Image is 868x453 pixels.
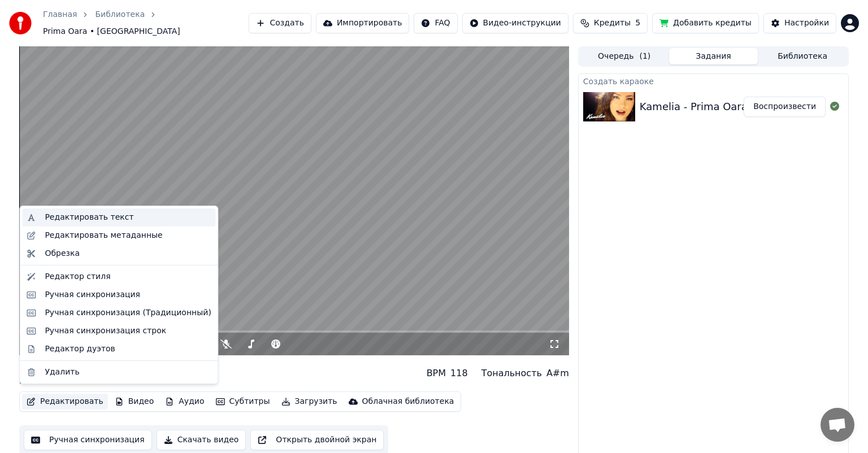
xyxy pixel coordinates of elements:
[546,367,569,380] div: A#m
[640,99,748,115] div: Kamelia - Prima Oara
[45,271,110,282] div: Редактор стиля
[639,51,650,62] span: ( 1 )
[481,367,542,380] div: Тональность
[43,26,180,37] span: Prima Oara • [GEOGRAPHIC_DATA]
[462,13,568,33] button: Видео-инструкции
[580,48,669,64] button: Очередь
[594,18,631,29] span: Кредиты
[316,13,410,33] button: Импортировать
[450,367,468,380] div: 118
[45,230,162,241] div: Редактировать метаданные
[821,408,854,442] a: Открытый чат
[45,212,133,223] div: Редактировать текст
[414,13,457,33] button: FAQ
[362,396,454,407] div: Облачная библиотека
[277,394,342,410] button: Загрузить
[744,97,826,117] button: Воспроизвести
[45,325,166,337] div: Ручная синхронизация строк
[635,18,640,29] span: 5
[43,9,77,20] a: Главная
[110,394,159,410] button: Видео
[45,343,115,355] div: Редактор дуэтов
[95,9,145,20] a: Библиотека
[45,248,80,259] div: Обрезка
[211,394,275,410] button: Субтитры
[250,430,384,450] button: Открыть двойной экран
[758,48,847,64] button: Библиотека
[160,394,209,410] button: Аудио
[427,367,446,380] div: BPM
[22,394,108,410] button: Редактировать
[652,13,759,33] button: Добавить кредиты
[24,430,152,450] button: Ручная синхронизация
[157,430,246,450] button: Скачать видео
[249,13,311,33] button: Создать
[763,13,836,33] button: Настройки
[45,367,79,378] div: Удалить
[579,74,848,88] div: Создать караоке
[669,48,758,64] button: Задания
[784,18,829,29] div: Настройки
[9,12,32,34] img: youka
[45,289,140,300] div: Ручная синхронизация
[43,9,249,37] nav: breadcrumb
[573,13,648,33] button: Кредиты5
[45,307,211,319] div: Ручная синхронизация (Традиционный)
